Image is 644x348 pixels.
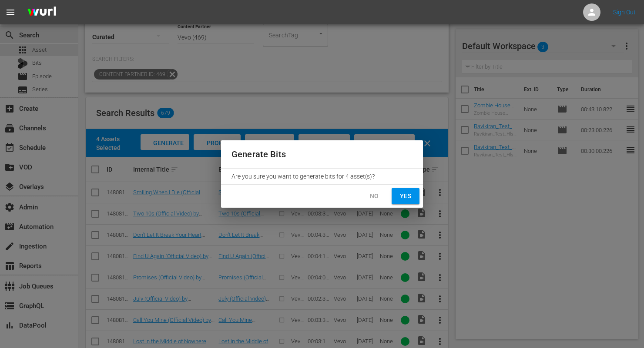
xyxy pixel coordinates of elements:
[399,191,413,202] span: Yes
[5,7,16,17] span: menu
[221,169,423,184] div: Are you sure you want to generate bits for 4 asset(s)?
[613,9,636,16] a: Sign Out
[231,147,413,161] h2: Generate Bits
[360,188,388,204] button: No
[367,191,381,202] span: No
[21,2,63,23] img: ans4CAIJ8jUAAAAAAAAAAAAAAAAAAAAAAAAgQb4GAAAAAAAAAAAAAAAAAAAAAAAAJMjXAAAAAAAAAAAAAAAAAAAAAAAAgAT5G...
[392,188,419,204] button: Yes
